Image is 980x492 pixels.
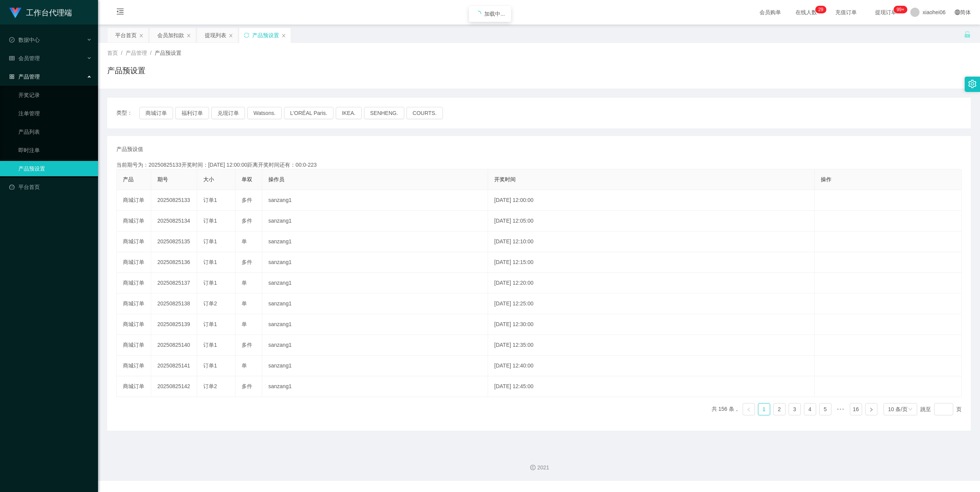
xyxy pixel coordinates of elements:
[252,28,279,43] div: 产品预设置
[242,197,252,203] span: 多件
[955,10,960,15] i: 图标: global
[835,403,847,415] li: 向后 5 页
[262,294,488,314] td: sanzang1
[530,465,536,470] i: 图标: copyright
[116,107,139,119] span: 类型：
[262,252,488,273] td: sanzang1
[242,300,247,307] span: 单
[789,403,800,415] a: 3
[242,238,247,244] span: 单
[242,280,247,286] span: 单
[151,273,197,294] td: 20250825137
[281,33,286,38] i: 图标: close
[242,218,252,224] span: 多件
[869,407,874,412] i: 图标: right
[117,294,151,314] td: 商城订单
[893,6,907,13] sup: 949
[139,107,173,119] button: 商城订单
[488,211,815,231] td: [DATE] 12:05:00
[157,176,168,182] span: 期号
[155,50,181,56] span: 产品预设置
[850,403,862,415] li: 16
[151,190,197,211] td: 20250825133
[488,273,815,294] td: [DATE] 12:20:00
[9,179,92,195] a: 图标: dashboard平台首页
[336,107,362,119] button: IKEA.
[229,33,233,38] i: 图标: close
[121,50,122,56] span: /
[117,356,151,376] td: 商城订单
[488,376,815,397] td: [DATE] 12:45:00
[488,335,815,356] td: [DATE] 12:35:00
[18,87,92,103] a: 开奖记录
[18,143,92,158] a: 即时注单
[247,107,282,119] button: Watsons.
[126,50,147,56] span: 产品管理
[139,33,144,38] i: 图标: close
[186,33,191,38] i: 图标: close
[475,11,481,17] i: icon: loading
[242,321,247,327] span: 单
[9,37,15,43] i: 图标: check-circle-o
[262,273,488,294] td: sanzang1
[850,403,862,415] a: 16
[820,403,831,415] a: 5
[262,314,488,335] td: sanzang1
[107,0,133,25] i: 图标: menu-fold
[819,403,831,415] li: 5
[211,107,245,119] button: 兑现订单
[151,211,197,231] td: 20250825134
[115,28,137,43] div: 平台首页
[151,252,197,273] td: 20250825136
[743,403,755,415] li: 上一页
[758,403,770,415] li: 1
[888,403,908,415] div: 10 条/页
[407,107,443,119] button: COURTS.
[262,376,488,397] td: sanzang1
[203,342,217,348] span: 订单1
[151,356,197,376] td: 20250825141
[18,124,92,139] a: 产品列表
[818,6,821,13] p: 2
[488,314,815,335] td: [DATE] 12:30:00
[9,74,40,80] span: 产品管理
[242,259,252,265] span: 多件
[116,145,143,153] span: 产品预设值
[107,65,145,76] h1: 产品预设置
[262,335,488,356] td: sanzang1
[964,31,971,38] i: 图标: unlock
[9,56,15,61] i: 图标: table
[203,197,217,203] span: 订单1
[835,403,847,415] span: •••
[262,211,488,231] td: sanzang1
[203,362,217,369] span: 订单1
[871,10,900,15] span: 提现订单
[26,0,72,25] h1: 工作台代理端
[804,403,816,415] li: 4
[746,407,751,412] i: 图标: left
[104,464,974,472] div: 2021
[484,11,505,17] span: 加载中...
[117,190,151,211] td: 商城订单
[151,231,197,252] td: 20250825135
[712,403,740,415] li: 共 156 条，
[9,9,72,15] a: 工作台代理端
[203,218,217,224] span: 订单1
[262,356,488,376] td: sanzang1
[908,407,913,412] i: 图标: down
[117,314,151,335] td: 商城订单
[151,376,197,397] td: 20250825142
[821,6,823,13] p: 9
[117,376,151,397] td: 商城订单
[865,403,877,415] li: 下一页
[488,252,815,273] td: [DATE] 12:15:00
[804,403,816,415] a: 4
[117,211,151,231] td: 商城订单
[792,10,821,15] span: 在线人数
[151,335,197,356] td: 20250825140
[242,362,247,369] span: 单
[9,37,40,43] span: 数据中心
[831,10,861,15] span: 充值订单
[262,231,488,252] td: sanzang1
[262,190,488,211] td: sanzang1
